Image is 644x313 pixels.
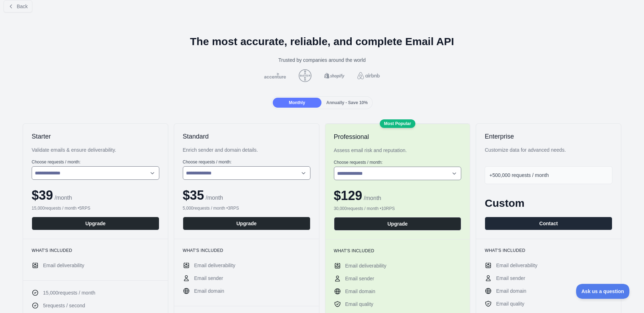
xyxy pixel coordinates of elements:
[489,172,549,178] span: +500,000 requests / month
[334,147,462,154] div: Assess email risk and reputation.
[183,146,310,153] div: Enrich sender and domain details.
[183,159,310,165] label: Choose requests / month:
[576,284,630,299] iframe: Toggle Customer Support
[485,146,612,153] div: Customize data for advanced needs.
[334,160,462,165] label: Choose requests / month:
